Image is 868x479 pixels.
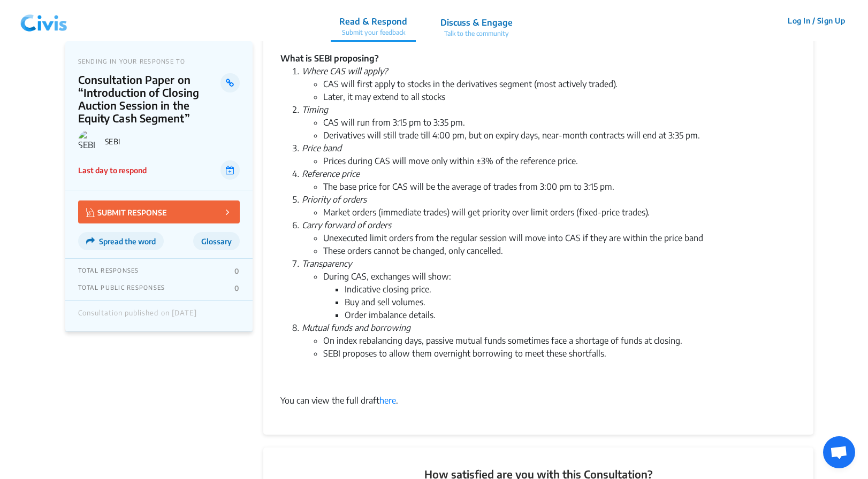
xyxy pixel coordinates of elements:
strong: What is SEBI proposing? [280,53,379,64]
button: Spread the word [78,232,164,250]
em: Priority of orders [302,194,367,205]
p: Last day to respond [78,165,147,176]
img: Vector.jpg [86,208,95,217]
li: Market orders (immediate trades) will get priority over limit orders (fixed-price trades). [323,206,797,219]
p: Consultation Paper on “Introduction of Closing Auction Session in the Equity Cash Segment” [78,73,221,125]
p: SENDING IN YOUR RESPONSE TO [78,58,240,65]
em: Mutual funds and borrowing [302,322,410,333]
li: Buy and sell volumes. [345,296,797,308]
li: Later, it may extend to all stocks [323,90,797,103]
em: Price band [302,143,341,153]
li: On index rebalancing days, passive mutual funds sometimes face a shortage of funds at closing. [323,334,797,347]
div: Open chat [823,436,855,468]
p: TOTAL PUBLIC RESPONSES [78,284,165,292]
button: Log In / Sign Up [781,12,852,29]
li: CAS will run from 3:15 pm to 3:35 pm. [323,116,797,129]
button: SUBMIT RESPONSE [78,200,240,223]
li: Derivatives will still trade till 4:00 pm, but on expiry days, near-month contracts will end at 3... [323,129,797,142]
li: The base price for CAS will be the average of trades from 3:00 pm to 3:15 pm. [323,180,797,193]
em: Transparency [302,258,352,269]
a: here [379,395,396,406]
em: Carry forward of orders [302,220,391,230]
div: You can view the full draft . [280,394,797,407]
span: Glossary [201,237,232,246]
img: SEBI logo [78,130,101,152]
li: Prices during CAS will move only within ±3% of the reference price. [323,154,797,167]
li: SEBI proposes to allow them overnight borrowing to meet these shortfalls. [323,347,797,373]
button: Glossary [193,232,240,250]
p: SEBI [105,137,240,146]
li: Unexecuted limit orders from the regular session will move into CAS if they are within the price ... [323,231,797,244]
p: TOTAL RESPONSES [78,267,139,275]
em: Where CAS will apply? [302,66,387,76]
p: 0 [234,284,239,292]
li: Order imbalance details. [345,308,797,321]
p: Talk to the community [440,29,513,38]
li: These orders cannot be changed, only cancelled. [323,244,797,257]
img: navlogo.png [16,5,72,37]
span: Spread the word [99,237,156,246]
em: Timing [302,104,328,115]
p: SUBMIT RESPONSE [86,206,167,218]
li: During CAS, exchanges will show: [323,270,797,321]
div: Consultation published on [DATE] [78,309,197,323]
li: Indicative closing price. [345,283,797,296]
li: CAS will first apply to stocks in the derivatives segment (most actively traded). [323,78,797,90]
p: Submit your feedback [339,28,407,37]
p: Read & Respond [339,15,407,28]
em: Reference price [302,168,360,179]
p: Discuss & Engage [440,16,513,29]
p: 0 [234,267,239,275]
